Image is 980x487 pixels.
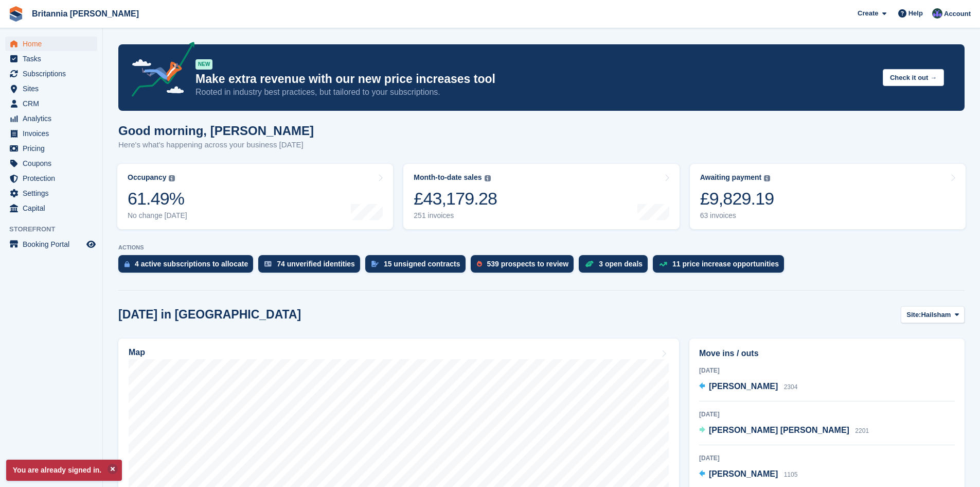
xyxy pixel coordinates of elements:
a: menu [5,126,97,141]
a: Preview store [85,238,97,250]
span: [PERSON_NAME] [709,469,778,478]
a: Occupancy 61.49% No change [DATE] [117,164,393,229]
img: stora-icon-8386f47178a22dfd0bd8f6a31ec36ba5ce8667c1dd55bd0f319d3a0aa187defe.svg [8,6,24,22]
img: price_increase_opportunities-93ffe204e8149a01c8c9dc8f82e8f89637d9d84a8eef4429ea346261dce0b2c0.svg [659,262,667,266]
div: 15 unsigned contracts [384,260,460,268]
a: menu [5,96,97,111]
span: CRM [23,96,84,111]
a: Month-to-date sales £43,179.28 251 invoices [403,164,679,229]
p: ACTIONS [118,244,965,251]
p: Here's what's happening across your business [DATE] [118,139,314,151]
span: Hailsham [921,310,951,320]
span: Coupons [23,156,84,171]
a: menu [5,81,97,96]
div: 539 prospects to review [487,260,569,268]
a: menu [5,52,97,66]
a: menu [5,186,97,200]
a: [PERSON_NAME] 1105 [699,468,797,481]
p: Make extra revenue with our new price increases tool [195,72,875,87]
span: Pricing [23,141,84,156]
a: menu [5,201,97,215]
span: Home [23,37,84,51]
a: 539 prospects to review [471,255,579,278]
img: active_subscription_to_allocate_icon-d502201f5373d7db506a760aba3b589e785aa758c864c3986d89f69b8ff3... [124,261,130,267]
span: Storefront [9,224,102,234]
a: [PERSON_NAME] [PERSON_NAME] 2201 [699,424,869,438]
div: Occupancy [128,173,166,182]
div: [DATE] [699,366,955,375]
a: Britannia [PERSON_NAME] [28,5,143,22]
h2: Move ins / outs [699,347,955,360]
button: Site: Hailsham [901,306,965,323]
span: Help [908,8,923,19]
a: [PERSON_NAME] 2304 [699,380,797,394]
div: 3 open deals [599,260,643,268]
p: You are already signed in. [6,460,122,481]
a: menu [5,171,97,186]
span: Tasks [23,52,84,66]
div: 74 unverified identities [277,260,355,268]
a: menu [5,141,97,156]
div: 251 invoices [414,211,497,220]
a: menu [5,37,97,51]
span: Sites [23,81,84,96]
span: 1105 [784,471,798,478]
div: Awaiting payment [700,173,762,182]
img: price-adjustments-announcement-icon-8257ccfd72463d97f412b2fc003d46551f7dbcb40ab6d574587a9cd5c0d94... [123,42,195,100]
a: 74 unverified identities [258,255,365,278]
a: menu [5,156,97,171]
h2: Map [129,348,145,357]
h2: [DATE] in [GEOGRAPHIC_DATA] [118,308,301,322]
span: 2201 [855,427,869,434]
a: menu [5,237,97,251]
span: Settings [23,186,84,200]
div: 63 invoices [700,211,774,220]
img: icon-info-grey-7440780725fd019a000dd9b08b2336e03edf1995a4989e88bcd33f0948082b44.svg [485,175,491,181]
span: Invoices [23,126,84,141]
a: 4 active subscriptions to allocate [118,255,258,278]
div: [DATE] [699,454,955,463]
span: Create [858,8,878,19]
span: Analytics [23,111,84,126]
img: Lee Cradock [932,8,942,19]
img: contract_signature_icon-13c848040528278c33f63329250d36e43548de30e8caae1d1a13099fd9432cc5.svg [371,261,379,267]
span: Account [944,9,971,19]
img: verify_identity-adf6edd0f0f0b5bbfe63781bf79b02c33cf7c696d77639b501bdc392416b5a36.svg [264,261,272,267]
span: [PERSON_NAME] [PERSON_NAME] [709,426,849,434]
span: Subscriptions [23,66,84,81]
img: deal-1b604bf984904fb50ccaf53a9ad4b4a5d6e5aea283cecdc64d6e3604feb123c2.svg [585,260,594,267]
div: £9,829.19 [700,188,774,209]
span: Booking Portal [23,237,84,251]
div: No change [DATE] [128,211,187,220]
span: Site: [906,310,921,320]
a: 3 open deals [579,255,653,278]
span: Protection [23,171,84,186]
div: 4 active subscriptions to allocate [135,260,248,268]
button: Check it out → [883,69,944,86]
a: 11 price increase opportunities [653,255,789,278]
h1: Good morning, [PERSON_NAME] [118,124,314,138]
div: NEW [195,59,212,70]
a: 15 unsigned contracts [365,255,471,278]
p: Rooted in industry best practices, but tailored to your subscriptions. [195,87,875,98]
img: prospect-51fa495bee0391a8d652442698ab0144808aea92771e9ea1ae160a38d050c398.svg [477,261,482,267]
span: 2304 [784,383,798,391]
div: [DATE] [699,410,955,419]
span: [PERSON_NAME] [709,382,778,391]
div: 61.49% [128,188,187,209]
img: icon-info-grey-7440780725fd019a000dd9b08b2336e03edf1995a4989e88bcd33f0948082b44.svg [169,175,175,181]
span: Capital [23,201,84,215]
div: Month-to-date sales [414,173,482,182]
img: icon-info-grey-7440780725fd019a000dd9b08b2336e03edf1995a4989e88bcd33f0948082b44.svg [764,175,770,181]
a: menu [5,111,97,126]
a: menu [5,66,97,81]
div: £43,179.28 [414,188,497,209]
a: Awaiting payment £9,829.19 63 invoices [690,164,966,229]
div: 11 price increase opportunities [672,260,779,268]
